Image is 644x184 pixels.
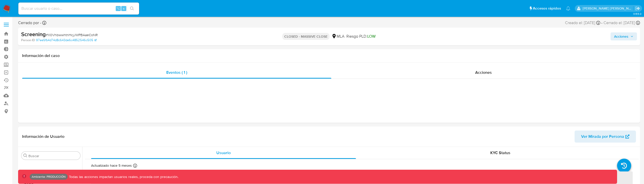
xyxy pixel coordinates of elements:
span: s [123,6,125,11]
button: Inversiones [19,166,82,178]
b: Screening [21,30,46,38]
span: ⌥ [116,6,120,11]
b: Person ID [21,38,35,42]
p: CLOSED - MASSIVE CLOSE [282,33,330,40]
div: Cerrado el: [DATE] [603,20,640,26]
div: MLA [332,34,344,39]
span: Accesos rápidos [533,6,561,11]
p: Actualizado hace 5 meses [91,163,132,168]
span: LOW [367,33,376,39]
input: Buscar usuario o caso... [18,5,139,12]
p: esteban.salas@mercadolibre.com.co [583,6,633,11]
button: Buscar [23,154,27,158]
a: 97ee5fb4d74d8c643de6c4852546c505 [36,38,97,42]
a: Salir [635,6,640,11]
span: - [601,20,602,26]
span: KYC Status [490,150,510,156]
span: Ver Mirada por Persona [581,131,624,143]
button: search-icon [127,5,137,12]
b: - [39,20,41,26]
p: Ambiente: PRODUCCIÓN [32,176,66,178]
span: Acciones [475,70,492,75]
span: Usuario [216,150,231,156]
p: Todas las acciones impactan usuarios reales, proceda con precaución. [68,174,178,179]
span: Acciones [614,32,628,40]
input: Buscar [28,154,78,158]
span: Riesgo PLD: [346,34,376,39]
a: Notificaciones [566,6,570,11]
div: Creado el: [DATE] [565,20,600,26]
span: # X0VhbwwhtnHcjJWPBAaeCoNR [46,32,98,37]
span: Eventos ( 1 ) [166,70,187,75]
h1: Información del caso [22,53,636,58]
button: Ver Mirada por Persona [575,131,636,143]
span: Cerrado por [18,20,41,26]
h1: Información de Usuario [22,134,64,139]
button: Acciones [611,32,637,40]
